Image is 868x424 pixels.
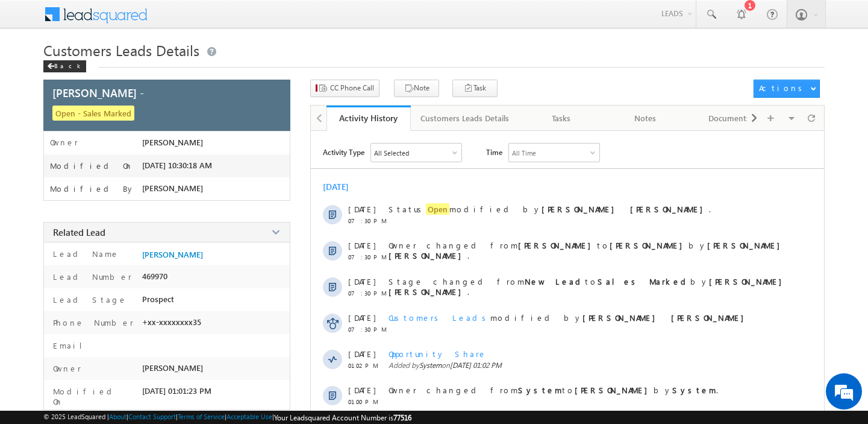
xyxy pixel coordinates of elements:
[598,276,690,286] strong: Sales Marked
[389,276,788,297] strong: [PERSON_NAME] [PERSON_NAME]
[518,385,562,395] strong: System
[50,294,127,305] label: Lead Stage
[420,111,509,125] div: Customers Leads Details
[348,362,384,369] span: 01:02 PM
[389,240,786,261] strong: [PERSON_NAME] [PERSON_NAME]
[389,203,711,215] span: Status modified by .
[529,111,593,125] div: Tasks
[128,413,176,420] a: Contact Support
[50,340,92,350] label: Email
[348,398,384,405] span: 01:00 PM
[142,138,203,147] span: [PERSON_NAME]
[52,106,134,121] span: Open - Sales Marked
[520,106,604,131] a: Tasks
[371,144,461,162] div: All Selected
[142,250,203,259] a: [PERSON_NAME]
[274,413,411,422] span: Your Leadsquared Account Number is
[50,248,119,259] label: Lead Name
[178,413,225,420] a: Terms of Service
[512,149,536,157] div: All Time
[348,217,384,224] span: 07:30 PM
[50,138,78,147] label: Owner
[50,317,134,327] label: Phone Number
[389,312,750,323] span: modified by
[43,60,86,72] div: Back
[389,385,718,395] span: Owner changed from to by .
[142,160,212,170] span: [DATE] 10:30:18 AM
[52,85,144,100] span: [PERSON_NAME] -
[389,312,490,323] span: Customers Leads
[142,363,203,373] span: [PERSON_NAME]
[142,317,201,327] span: +xx-xxxxxxxx35
[330,83,374,93] span: CC Phone Call
[419,361,442,370] span: System
[450,361,502,370] span: [DATE] 01:02 PM
[310,80,379,97] button: CC Phone Call
[53,226,105,238] span: Related Lead
[142,294,174,304] span: Prospect
[575,385,654,395] strong: [PERSON_NAME]
[518,240,597,250] strong: [PERSON_NAME]
[452,80,498,97] button: Task
[348,385,375,395] span: [DATE]
[698,111,761,125] div: Documents
[323,181,362,192] div: [DATE]
[142,386,211,396] span: [DATE] 01:01:23 PM
[348,326,384,333] span: 07:30 PM
[525,276,585,286] strong: New Lead
[374,149,409,157] div: All Selected
[672,385,716,395] strong: System
[142,183,203,193] span: [PERSON_NAME]
[50,271,132,282] label: Lead Number
[323,143,364,161] span: Activity Type
[389,361,789,370] span: Added by on
[486,143,502,161] span: Time
[688,106,772,131] a: Documents
[50,161,133,171] label: Modified On
[43,413,411,422] span: © 2025 LeadSquared | | | | |
[142,271,167,281] span: 469970
[389,276,788,297] span: Stage changed from to by .
[348,253,384,261] span: 07:30 PM
[326,106,411,131] a: Activity History
[389,349,487,359] span: Opportunity Share
[50,386,136,407] label: Modified On
[411,106,520,131] a: Customers Leads Details
[610,240,688,250] strong: [PERSON_NAME]
[759,83,807,93] div: Actions
[348,290,384,297] span: 07:30 PM
[348,312,375,323] span: [DATE]
[426,203,449,215] span: Open
[542,204,709,214] strong: [PERSON_NAME] [PERSON_NAME]
[754,80,820,98] button: Actions
[348,204,375,214] span: [DATE]
[604,106,688,131] a: Notes
[389,240,786,261] span: Owner changed from to by .
[348,240,375,250] span: [DATE]
[336,112,402,124] div: Activity History
[393,413,411,422] span: 77516
[226,413,272,420] a: Acceptable Use
[582,312,750,323] strong: [PERSON_NAME] [PERSON_NAME]
[109,413,126,420] a: About
[613,111,677,125] div: Notes
[348,276,375,286] span: [DATE]
[394,80,439,97] button: Note
[43,40,199,60] span: Customers Leads Details
[348,349,375,359] span: [DATE]
[50,363,81,373] label: Owner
